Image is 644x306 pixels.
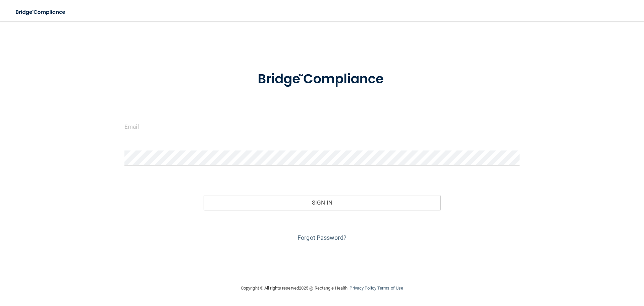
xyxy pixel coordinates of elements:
[298,234,346,241] a: Forgot Password?
[200,277,444,299] div: Copyright © All rights reserved 2025 @ Rectangle Health | |
[204,195,441,210] button: Sign In
[377,286,403,291] a: Terms of Use
[244,62,400,97] img: bridge_compliance_login_screen.278c3ca4.svg
[10,5,72,19] img: bridge_compliance_login_screen.278c3ca4.svg
[350,286,376,291] a: Privacy Policy
[124,119,520,134] input: Email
